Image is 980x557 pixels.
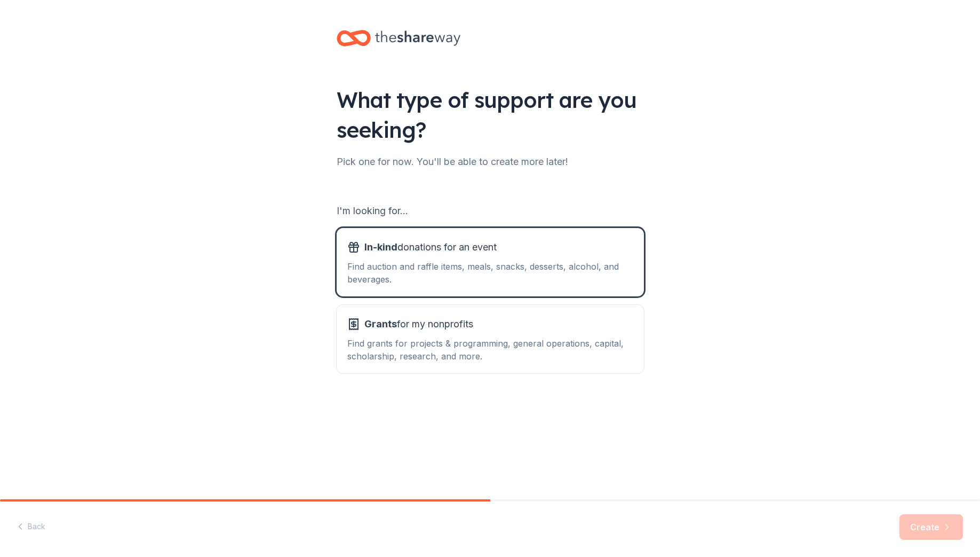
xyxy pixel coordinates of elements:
div: What type of support are you seeking? [337,85,644,145]
button: Grantsfor my nonprofitsFind grants for projects & programming, general operations, capital, schol... [337,305,644,373]
span: for my nonprofits [364,316,473,333]
span: In-kind [364,241,397,253]
div: Find grants for projects & programming, general operations, capital, scholarship, research, and m... [347,337,633,363]
span: donations for an event [364,239,497,256]
button: In-kinddonations for an eventFind auction and raffle items, meals, snacks, desserts, alcohol, and... [337,228,644,296]
div: I'm looking for... [337,202,644,219]
div: Pick one for now. You'll be able to create more later! [337,153,644,170]
span: Grants [364,318,397,330]
div: Find auction and raffle items, meals, snacks, desserts, alcohol, and beverages. [347,260,633,286]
